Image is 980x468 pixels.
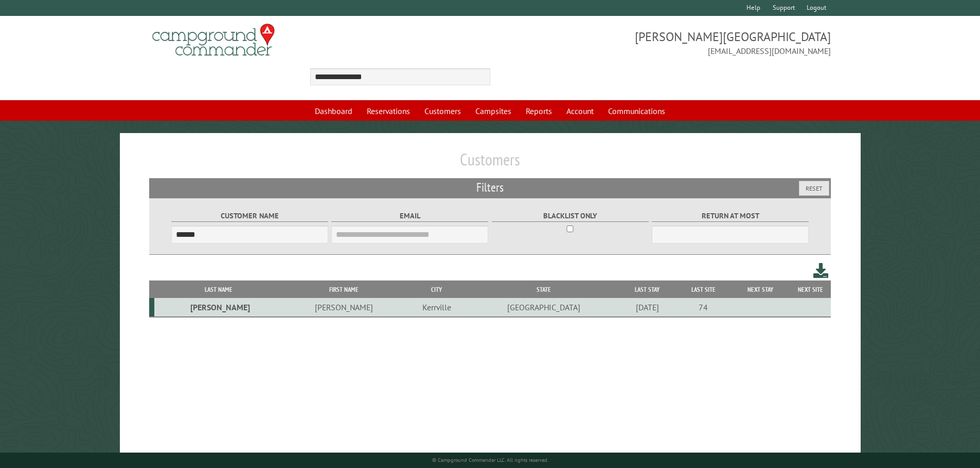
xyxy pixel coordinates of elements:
[621,302,674,312] div: [DATE]
[619,280,675,298] th: Last Stay
[154,298,283,317] td: [PERSON_NAME]
[468,298,619,317] td: [GEOGRAPHIC_DATA]
[154,280,283,298] th: Last Name
[309,101,359,121] a: Dashboard
[149,20,278,60] img: Campground Commander
[405,298,468,317] td: Kerrville
[492,210,649,222] label: Blacklist only
[283,298,405,317] td: [PERSON_NAME]
[149,178,831,198] h2: Filters
[469,101,518,121] a: Campsites
[602,101,671,121] a: Communications
[799,181,829,196] button: Reset
[490,28,831,57] span: [PERSON_NAME][GEOGRAPHIC_DATA] [EMAIL_ADDRESS][DOMAIN_NAME]
[675,298,731,317] td: 74
[468,280,619,298] th: State
[171,210,328,222] label: Customer Name
[560,101,600,121] a: Account
[675,280,731,298] th: Last Site
[731,280,790,298] th: Next Stay
[418,101,467,121] a: Customers
[283,280,405,298] th: First Name
[790,280,831,298] th: Next Site
[813,261,828,280] a: Download this customer list (.csv)
[652,210,809,222] label: Return at most
[432,457,548,463] small: © Campground Commander LLC. All rights reserved.
[149,149,831,178] h1: Customers
[361,101,416,121] a: Reservations
[405,280,468,298] th: City
[331,210,488,222] label: Email
[520,101,558,121] a: Reports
